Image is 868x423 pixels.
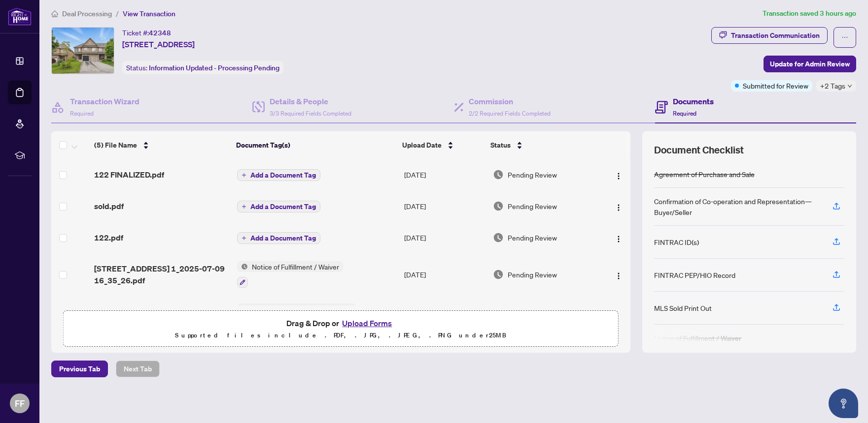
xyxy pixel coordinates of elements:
span: Submitted for Review [743,80,808,91]
span: Deal Processing [62,9,112,18]
div: Ticket #: [122,27,171,38]
div: FINTRAC ID(s) [654,237,699,247]
span: Update for Admin Review [770,56,850,72]
button: Logo [611,267,626,282]
img: Document Status [493,169,504,180]
button: Update for Admin Review [764,56,856,72]
span: View Transaction [123,9,175,18]
span: Required [673,110,696,117]
span: FF [15,396,25,410]
span: +2 Tags [820,80,845,91]
li: / [116,8,119,19]
button: Logo [611,198,626,214]
h4: Details & People [270,95,351,107]
button: Status IconAgreement of Purchase and Sale [237,303,356,330]
span: sold.pdf [94,200,124,212]
span: Upload Date [402,140,442,151]
div: Agreement of Purchase and Sale [654,169,755,180]
div: Confirmation of Co-operation and Representation—Buyer/Seller [654,196,821,217]
p: Supported files include .PDF, .JPG, .JPEG, .PNG under 25 MB [69,330,612,341]
th: Status [486,131,596,159]
span: ellipsis [841,34,848,41]
img: logo [8,7,32,26]
td: [DATE] [400,296,488,338]
span: Pending Review [508,269,557,280]
span: 2/2 Required Fields Completed [469,110,551,117]
button: Upload Forms [339,317,395,330]
button: Status IconNotice of Fulfillment / Waiver [237,261,343,288]
span: 122 FINALIZED.pdf [94,169,164,181]
span: Required [70,110,94,117]
span: plus [242,236,246,241]
button: Add a Document Tag [237,232,320,244]
h4: Documents [673,95,714,107]
span: Pending Review [508,169,557,180]
th: (5) File Name [90,131,233,159]
h4: Commission [469,95,551,107]
span: Agreement of Purchase and Sale [248,303,356,314]
span: plus [242,173,246,178]
span: plus [242,204,246,209]
img: Logo [615,204,623,211]
span: Previous Tab [59,361,100,377]
button: Add a Document Tag [237,200,320,213]
button: Add a Document Tag [237,169,320,181]
th: Upload Date [398,131,486,159]
button: Add a Document Tag [237,169,320,181]
img: Logo [615,272,623,280]
button: Transaction Communication [711,27,828,44]
button: Add a Document Tag [237,201,320,212]
span: [STREET_ADDRESS] [122,38,195,50]
td: [DATE] [400,159,488,190]
span: Pending Review [508,201,557,211]
div: FINTRAC PEP/HIO Record [654,270,735,280]
img: Document Status [493,232,504,243]
article: Transaction saved 3 hours ago [763,8,856,19]
span: Pending Review [508,232,557,243]
span: [STREET_ADDRESS] 1_2025-07-09 16_35_26.pdf [94,263,229,286]
img: Document Status [493,201,504,211]
button: Open asap [829,389,858,418]
span: Notice of Fulfillment / Waiver [248,261,343,272]
span: Add a Document Tag [250,203,316,210]
th: Document Tag(s) [232,131,398,159]
span: 122.pdf [94,232,123,243]
span: down [847,84,852,89]
img: Logo [615,172,623,180]
div: MLS Sold Print Out [654,302,712,313]
td: [DATE] [400,222,488,253]
span: Information Updated - Processing Pending [149,63,279,72]
span: Document Checklist [654,143,744,157]
img: Status Icon [237,303,248,314]
button: Logo [611,230,626,245]
span: 3/3 Required Fields Completed [270,110,351,117]
span: (5) File Name [94,140,137,151]
button: Next Tab [116,361,160,377]
img: Document Status [493,269,504,280]
button: Add a Document Tag [237,232,320,244]
span: Add a Document Tag [250,172,316,179]
span: Add a Document Tag [250,235,316,242]
h4: Transaction Wizard [70,95,139,107]
div: Status: [122,61,283,74]
span: Status [490,140,511,151]
span: Drag & Drop or [286,317,395,330]
button: Previous Tab [51,361,108,377]
span: home [51,10,58,17]
div: Transaction Communication [731,28,820,43]
span: Drag & Drop orUpload FormsSupported files include .PDF, .JPG, .JPEG, .PNG under25MB [64,311,618,347]
button: Logo [611,167,626,182]
img: IMG-N12183402_1.jpg [52,28,114,74]
span: 42348 [149,29,171,37]
img: Logo [615,235,623,243]
img: Status Icon [237,261,248,272]
td: [DATE] [400,190,488,222]
td: [DATE] [400,253,488,296]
